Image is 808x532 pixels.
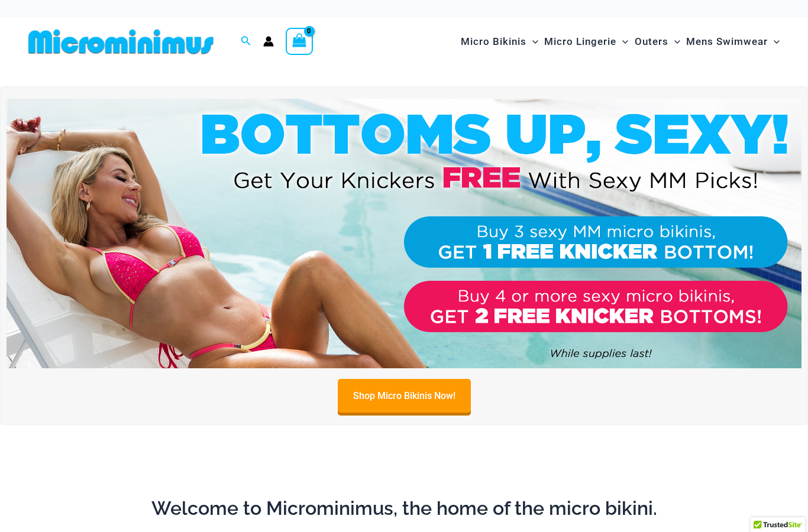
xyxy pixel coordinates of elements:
span: Mens Swimwear [686,27,768,57]
span: Micro Bikinis [461,27,526,57]
span: Menu Toggle [668,27,680,57]
a: Search icon link [241,34,251,49]
a: Micro BikinisMenu ToggleMenu Toggle [458,24,541,60]
a: Account icon link [263,36,274,47]
span: Menu Toggle [526,27,538,57]
img: MM SHOP LOGO FLAT [24,28,218,55]
a: Shop Micro Bikinis Now! [338,379,471,413]
img: Buy 3 or 4 Bikinis Get Free Knicker Promo [7,99,801,369]
a: OutersMenu ToggleMenu Toggle [632,24,683,60]
span: Micro Lingerie [544,27,616,57]
nav: Site Navigation [456,22,784,61]
a: View Shopping Cart, empty [286,28,313,55]
span: Menu Toggle [616,27,628,57]
span: Outers [635,27,668,57]
a: Micro LingerieMenu ToggleMenu Toggle [541,24,631,60]
a: Mens SwimwearMenu ToggleMenu Toggle [683,24,783,60]
h2: Welcome to Microminimus, the home of the micro bikini. [33,496,775,521]
span: Menu Toggle [768,27,780,57]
